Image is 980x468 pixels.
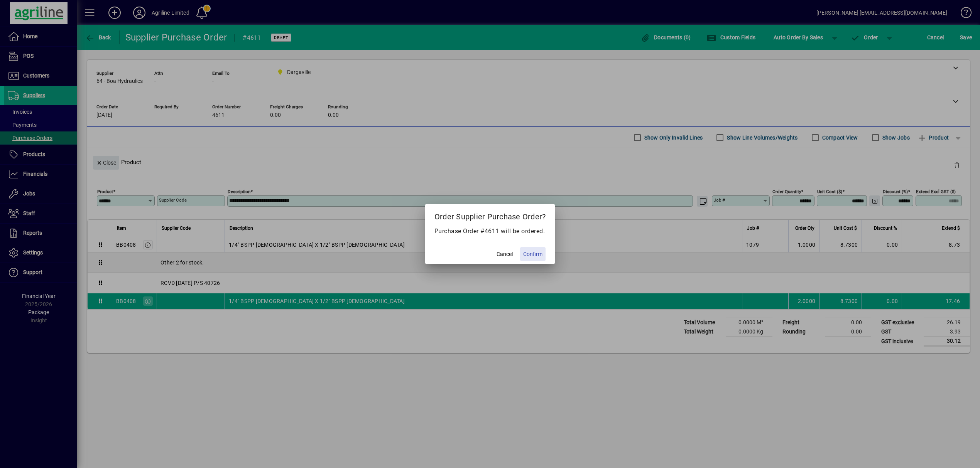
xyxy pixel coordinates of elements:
[520,247,546,261] button: Confirm
[497,250,513,258] span: Cancel
[523,250,542,258] span: Confirm
[492,247,517,261] button: Cancel
[425,204,555,226] h2: Order Supplier Purchase Order?
[434,227,546,236] p: Purchase Order #4611 will be ordered.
